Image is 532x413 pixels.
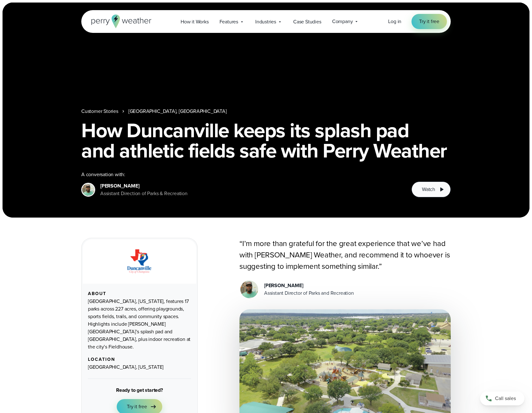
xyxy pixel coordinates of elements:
[264,289,354,297] div: Assistant Director of Parks and Recreation
[239,238,451,272] p: “I’m more than grateful for the great experience that we’ve had with [PERSON_NAME] Weather, and r...
[388,18,401,25] a: Log in
[480,391,524,405] a: Call sales
[220,18,238,26] span: Features
[88,298,191,351] div: [GEOGRAPHIC_DATA], [US_STATE], features 17 parks across 227 acres, offering playgrounds, sports f...
[128,108,227,115] a: [GEOGRAPHIC_DATA], [GEOGRAPHIC_DATA]
[88,291,191,296] div: About
[293,18,321,26] span: Case Studies
[411,14,447,29] a: Try it free
[81,108,451,115] nav: Breadcrumb
[495,395,516,402] span: Call sales
[118,247,161,276] img: City of Duncanville Logo
[181,18,209,26] span: How it Works
[332,18,353,25] span: Company
[288,15,327,28] a: Case Studies
[82,184,94,196] img: Tyler Agee Headshot
[411,182,451,197] button: Watch
[116,386,163,394] div: Ready to get started?
[81,120,451,161] h1: How Duncanville keeps its splash pad and athletic fields safe with Perry Weather
[175,15,214,28] a: How it Works
[100,182,188,190] div: [PERSON_NAME]
[81,108,118,115] a: Customer Stories
[255,18,276,26] span: Industries
[422,186,435,193] span: Watch
[88,363,191,371] div: [GEOGRAPHIC_DATA], [US_STATE]
[127,403,147,410] span: Try it free
[240,280,258,298] img: Tyler Agee Headshot
[88,357,191,362] div: Location
[419,18,439,25] span: Try it free
[81,171,401,178] div: A conversation with:
[264,282,354,289] div: [PERSON_NAME]
[100,190,188,197] div: Assistant Direction of Parks & Recreation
